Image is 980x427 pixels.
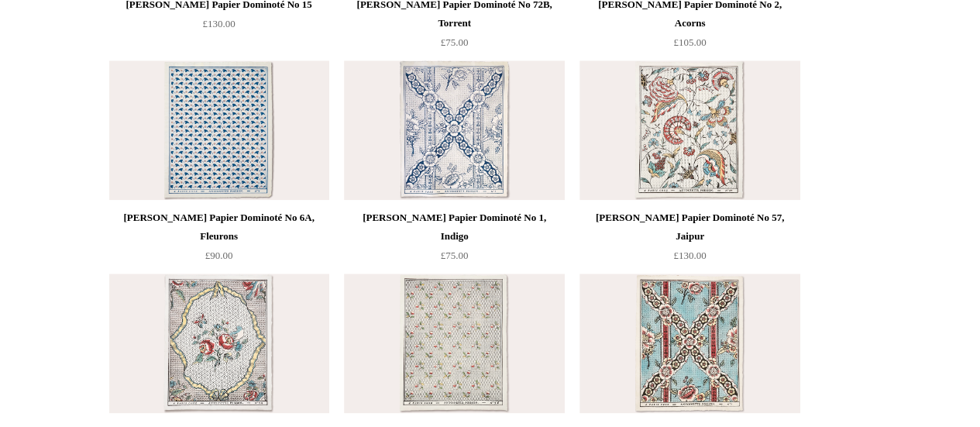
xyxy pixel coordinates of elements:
span: £130.00 [202,18,235,29]
span: £75.00 [441,250,469,261]
span: £130.00 [673,250,706,261]
span: £90.00 [205,250,233,261]
img: Antoinette Poisson Papier Dominoté No 6A, Fleurons [109,60,329,200]
span: £75.00 [441,36,469,48]
img: Antoinette Poisson Papier Dominoté No 57, Jaipur [579,60,799,200]
img: Antoinette Poisson Papier Dominoté No 54, Ribbons [109,274,329,413]
div: [PERSON_NAME] Papier Dominoté No 1, Indigo [348,208,560,246]
a: Antoinette Poisson Papier Dominoté No 6A, Fleurons Antoinette Poisson Papier Dominoté No 6A, Fleu... [109,60,329,200]
a: Antoinette Poisson Papier Dominoté No 1, Indigo Antoinette Poisson Papier Dominoté No 1, Indigo [344,60,564,200]
img: Antoinette Poisson Papier Dominoté No 1, Indigo [344,60,564,200]
a: [PERSON_NAME] Papier Dominoté No 57, Jaipur £130.00 [579,208,799,272]
a: Antoinette Poisson Papier Dominoté No 54, Ribbons Antoinette Poisson Papier Dominoté No 54, Ribbons [109,274,329,413]
a: Antoinette Poisson Papier Dominoté No 57, Jaipur Antoinette Poisson Papier Dominoté No 57, Jaipur [579,60,799,200]
div: [PERSON_NAME] Papier Dominoté No 6A, Fleurons [113,208,325,246]
a: Antoinette Poisson Papier Dominoté No 56, Berries Antoinette Poisson Papier Dominoté No 56, Berries [344,274,564,413]
a: [PERSON_NAME] Papier Dominoté No 6A, Fleurons £90.00 [109,208,329,272]
span: £105.00 [673,36,706,48]
div: [PERSON_NAME] Papier Dominoté No 57, Jaipur [583,208,796,246]
img: Antoinette Poisson Papier Dominoté No 56, Berries [344,274,564,413]
a: Antoinette Poisson Papier Dominoté No 1, Blue Antoinette Poisson Papier Dominoté No 1, Blue [579,274,799,413]
a: [PERSON_NAME] Papier Dominoté No 1, Indigo £75.00 [344,208,564,272]
img: Antoinette Poisson Papier Dominoté No 1, Blue [579,274,799,413]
